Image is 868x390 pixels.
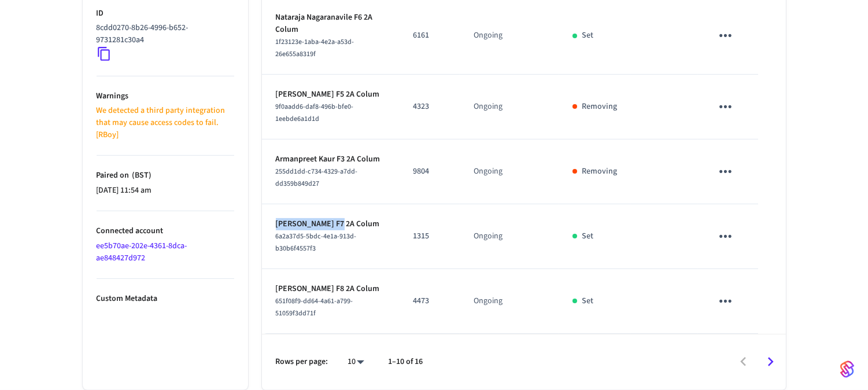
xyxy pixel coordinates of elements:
[97,225,234,237] p: Connected account
[276,37,354,59] span: 1f23123e-1aba-4e2a-a53d-26e655a8319f
[276,153,385,165] p: Armanpreet Kaur F3 2A Colum
[276,167,358,189] span: 255dd1dd-c734-4329-a7dd-dd359b849d27
[757,348,784,376] button: Go to next page
[389,356,423,368] p: 1–10 of 16
[130,170,152,181] span: ( BST )
[97,293,234,305] p: Custom Metadata
[97,105,234,141] p: We detected a third party integration that may cause access codes to fail. [RBoy]
[582,101,617,113] p: Removing
[97,240,187,264] a: ee5b70ae-202e-4361-8dca-ae848427d972
[413,30,446,42] p: 6161
[276,89,385,101] p: [PERSON_NAME] F5 2A Colum
[582,165,617,178] p: Removing
[582,230,593,242] p: Set
[97,185,234,197] p: [DATE] 11:54 am
[460,139,559,204] td: Ongoing
[460,269,559,334] td: Ongoing
[413,101,446,113] p: 4323
[582,295,593,307] p: Set
[413,230,446,242] p: 1315
[840,360,854,378] img: SeamLogoGradient.69752ec5.svg
[97,90,234,102] p: Warnings
[413,165,446,178] p: 9804
[97,170,234,182] p: Paired on
[460,204,559,269] td: Ongoing
[276,102,354,124] span: 9f0aadd6-daf8-496b-bfe0-1eebde6a1d1d
[97,22,230,46] p: 8cdd0270-8b26-4996-b652-9731281c30a4
[276,296,353,318] span: 651f08f9-dd64-4a61-a799-51059f3dd71f
[342,354,370,370] div: 10
[276,231,357,253] span: 6a2a37d5-5bdc-4e1a-913d-b30b6f4557f3
[97,8,234,20] p: ID
[460,75,559,139] td: Ongoing
[276,283,385,295] p: [PERSON_NAME] F8 2A Colum
[582,30,593,42] p: Set
[413,295,446,307] p: 4473
[276,12,385,36] p: Nataraja Nagaranavile F6 2A Colum
[276,218,385,230] p: [PERSON_NAME] F7 2A Colum
[276,356,328,368] p: Rows per page:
